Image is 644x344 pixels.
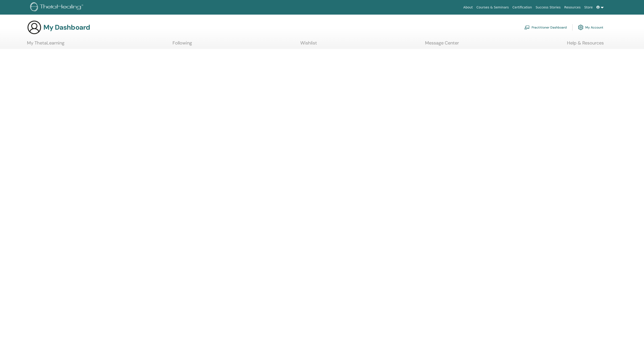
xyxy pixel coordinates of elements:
[567,40,604,49] a: Help & Resources
[524,22,567,32] a: Practitioner Dashboard
[173,40,192,49] a: Following
[27,20,42,35] img: generic-user-icon.jpg
[30,2,85,13] img: logo.png
[475,3,511,12] a: Courses & Seminars
[461,3,474,12] a: About
[43,23,90,31] h3: My Dashboard
[300,40,317,49] a: Wishlist
[583,3,595,12] a: Store
[511,3,534,12] a: Certification
[578,23,583,31] img: cog.svg
[425,40,459,49] a: Message Center
[534,3,562,12] a: Success Stories
[27,40,64,49] a: My ThetaLearning
[562,3,583,12] a: Resources
[578,22,603,32] a: My Account
[524,25,530,29] img: chalkboard-teacher.svg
